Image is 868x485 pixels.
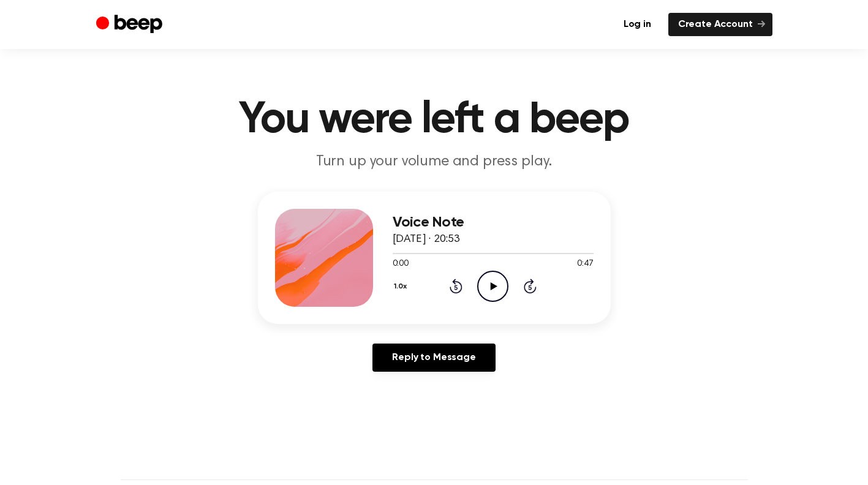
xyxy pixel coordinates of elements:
[668,13,772,36] a: Create Account
[372,344,495,372] a: Reply to Message
[614,13,661,36] a: Log in
[577,258,593,271] span: 0:47
[121,98,748,142] h1: You were left a beep
[199,152,670,172] p: Turn up your volume and press play.
[393,258,409,271] span: 0:00
[96,13,165,37] a: Beep
[393,214,594,231] h3: Voice Note
[393,234,460,245] span: [DATE] · 20:53
[393,276,412,297] button: 1.0x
